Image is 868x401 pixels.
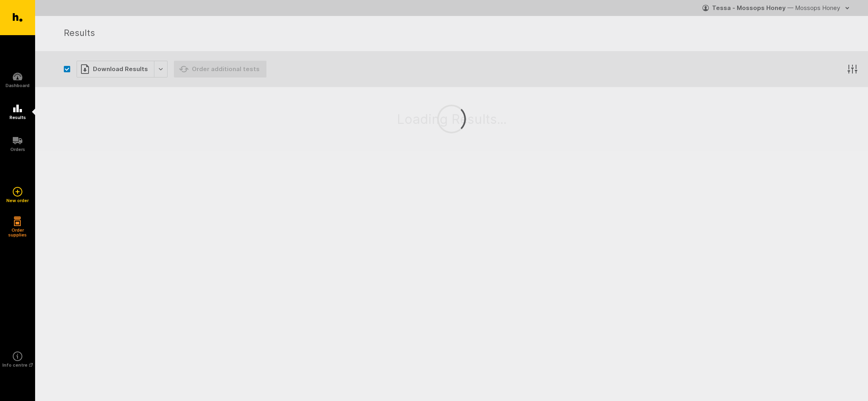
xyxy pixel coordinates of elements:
h5: Info centre [2,363,33,367]
h5: Order supplies [6,228,30,237]
h5: Orders [10,147,25,152]
h5: New order [6,198,29,203]
button: Select all [64,66,70,72]
strong: Tessa - Mossops Honey [712,4,786,12]
button: Tessa - Mossops Honey — Mossops Honey [702,2,852,14]
h5: Dashboard [6,83,30,88]
h5: Results [10,115,26,120]
button: Download Results [77,61,168,77]
span: — Mossops Honey [787,4,840,12]
h1: Results [64,26,849,41]
div: Loading Results... [365,80,539,158]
